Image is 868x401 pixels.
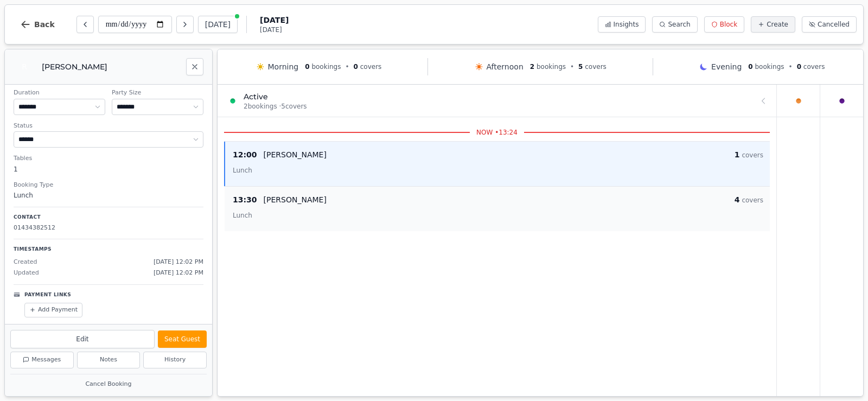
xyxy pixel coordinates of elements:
span: covers [803,63,825,71]
button: Edit [10,330,155,348]
span: [DATE] [260,26,289,34]
dt: Duration [14,88,105,98]
span: Created [14,258,37,267]
p: [PERSON_NAME] [264,194,327,205]
span: 0 [748,63,752,71]
button: Create [751,16,795,33]
span: covers [360,63,382,71]
p: 01434382512 [14,224,203,233]
button: Seat Guest [158,330,207,348]
p: [PERSON_NAME] [264,149,327,160]
button: Next day [176,16,194,33]
span: Insights [614,20,639,29]
dt: Party Size [112,88,203,98]
span: bookings [311,63,341,71]
span: Cancelled [818,20,850,29]
span: Lunch [233,212,252,219]
span: [DATE] 12:02 PM [154,269,203,278]
button: Close [186,58,203,75]
span: • [570,62,574,71]
button: Add Payment [24,303,82,317]
button: Search [652,16,697,33]
button: [DATE] [198,16,238,33]
span: Updated [14,269,39,278]
span: 0 [797,63,801,71]
span: 1 [735,150,740,159]
span: • [345,62,349,71]
button: Cancelled [802,16,857,33]
span: Search [668,20,690,29]
button: Messages [10,352,74,368]
span: Evening [711,61,742,72]
p: Timestamps [14,246,203,253]
span: 4 [735,195,740,204]
span: covers [742,151,763,159]
span: 2 [530,63,534,71]
span: Block [720,20,737,29]
button: Block [704,16,744,33]
span: Back [34,21,55,28]
p: Payment Links [24,291,71,299]
p: Contact [14,214,203,221]
span: covers [742,196,763,204]
span: • [789,62,793,71]
span: NOW • 13:24 [470,128,524,137]
div: R [14,56,35,78]
span: covers [585,63,607,71]
span: 13:30 [233,194,257,205]
span: Morning [268,61,299,72]
span: 0 [354,63,358,71]
dt: Tables [14,154,203,163]
span: 12:00 [233,149,257,160]
button: Insights [598,16,646,33]
button: Cancel Booking [10,378,207,391]
h2: [PERSON_NAME] [42,61,180,72]
dd: Lunch [14,190,203,200]
dd: 1 [14,164,203,174]
span: [DATE] 12:02 PM [154,258,203,267]
span: 5 [578,63,583,71]
span: Lunch [233,167,252,174]
button: History [143,352,207,368]
button: Notes [77,352,141,368]
span: [DATE] [260,15,289,26]
button: Back [11,11,63,37]
span: bookings [755,63,784,71]
span: bookings [537,63,566,71]
dt: Status [14,122,203,131]
span: 0 [305,63,309,71]
span: Create [767,20,788,29]
button: Previous day [76,16,94,33]
dt: Booking Type [14,181,203,190]
span: Afternoon [487,61,524,72]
